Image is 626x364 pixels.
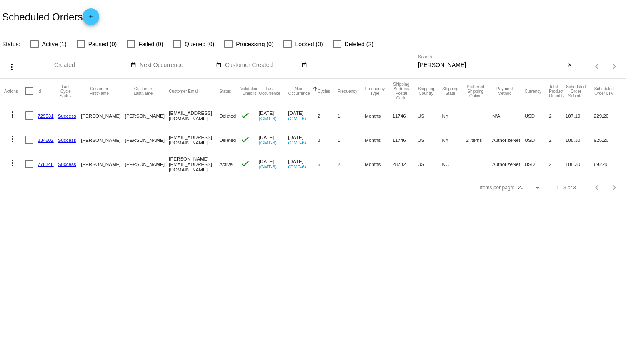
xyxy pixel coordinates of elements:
[130,62,136,69] mat-icon: date_range
[566,84,586,98] button: Change sorting for Subtotal
[219,113,236,119] span: Deleted
[288,87,310,96] button: Change sorting for NextOccurrenceUtc
[589,58,606,75] button: Previous page
[442,104,466,128] mat-cell: NY
[556,185,576,191] div: 1 - 3 of 3
[525,89,542,94] button: Change sorting for CurrencyIso
[236,39,273,49] span: Processing (0)
[418,87,434,96] button: Change sorting for ShippingCountry
[259,140,277,145] a: (GMT-6)
[594,152,622,176] mat-cell: 692.40
[566,128,594,152] mat-cell: 108.30
[549,104,566,128] mat-cell: 2
[259,152,288,176] mat-cell: [DATE]
[567,62,573,69] mat-icon: close
[549,128,566,152] mat-cell: 2
[518,185,523,191] span: 20
[492,87,517,96] button: Change sorting for PaymentMethod.Type
[125,152,169,176] mat-cell: [PERSON_NAME]
[58,113,76,119] a: Success
[442,128,466,152] mat-cell: NY
[480,185,514,191] div: Items per page:
[392,152,418,176] mat-cell: 28732
[392,82,410,100] button: Change sorting for ShippingPostcode
[38,89,41,94] button: Change sorting for Id
[365,87,385,96] button: Change sorting for FrequencyType
[338,128,365,152] mat-cell: 1
[54,62,129,69] input: Created
[418,152,442,176] mat-cell: US
[418,62,565,69] input: Search
[88,39,117,49] span: Paused (0)
[216,62,222,69] mat-icon: date_range
[81,87,118,96] button: Change sorting for CustomerFirstName
[240,134,250,144] mat-icon: check
[169,128,219,152] mat-cell: [EMAIL_ADDRESS][DOMAIN_NAME]
[318,89,330,94] button: Change sorting for Cycles
[240,79,259,104] mat-header-cell: Validation Checks
[442,152,466,176] mat-cell: NC
[8,158,18,168] mat-icon: more_vert
[288,116,306,121] a: (GMT-6)
[525,104,549,128] mat-cell: USD
[42,39,67,49] span: Active (1)
[345,39,373,49] span: Deleted (2)
[38,137,54,143] a: 834602
[185,39,214,49] span: Queued (0)
[318,104,338,128] mat-cell: 2
[466,128,492,152] mat-cell: 2 Items
[140,62,215,69] input: Next Occurrence
[225,62,300,69] input: Customer Created
[58,84,73,98] button: Change sorting for LastProcessingCycleId
[594,128,622,152] mat-cell: 925.20
[219,89,231,94] button: Change sorting for Status
[566,104,594,128] mat-cell: 107.10
[466,84,485,98] button: Change sorting for PreferredShippingOption
[7,62,17,72] mat-icon: more_vert
[4,79,25,104] mat-header-cell: Actions
[240,158,250,168] mat-icon: check
[125,104,169,128] mat-cell: [PERSON_NAME]
[606,179,623,196] button: Next page
[125,128,169,152] mat-cell: [PERSON_NAME]
[288,128,318,152] mat-cell: [DATE]
[58,161,76,167] a: Success
[259,87,281,96] button: Change sorting for LastOccurrenceUtc
[169,104,219,128] mat-cell: [EMAIL_ADDRESS][DOMAIN_NAME]
[549,152,566,176] mat-cell: 2
[318,152,338,176] mat-cell: 6
[240,110,250,120] mat-icon: check
[418,104,442,128] mat-cell: US
[58,137,76,143] a: Success
[338,104,365,128] mat-cell: 1
[338,89,357,94] button: Change sorting for Frequency
[81,128,125,152] mat-cell: [PERSON_NAME]
[288,104,318,128] mat-cell: [DATE]
[418,128,442,152] mat-cell: US
[442,87,458,96] button: Change sorting for ShippingState
[38,113,54,119] a: 729531
[492,104,525,128] mat-cell: N/A
[365,128,392,152] mat-cell: Months
[288,164,306,169] a: (GMT-6)
[338,152,365,176] mat-cell: 2
[259,116,277,121] a: (GMT-6)
[525,128,549,152] mat-cell: USD
[288,140,306,145] a: (GMT-6)
[392,128,418,152] mat-cell: 11746
[219,137,236,143] span: Deleted
[81,104,125,128] mat-cell: [PERSON_NAME]
[589,179,606,196] button: Previous page
[492,128,525,152] mat-cell: AuthorizeNet
[518,185,541,191] mat-select: Items per page:
[565,61,574,70] button: Clear
[138,39,163,49] span: Failed (0)
[125,87,162,96] button: Change sorting for CustomerLastName
[8,110,18,120] mat-icon: more_vert
[288,152,318,176] mat-cell: [DATE]
[8,134,18,144] mat-icon: more_vert
[219,161,233,167] span: Active
[365,152,392,176] mat-cell: Months
[318,128,338,152] mat-cell: 8
[606,58,623,75] button: Next page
